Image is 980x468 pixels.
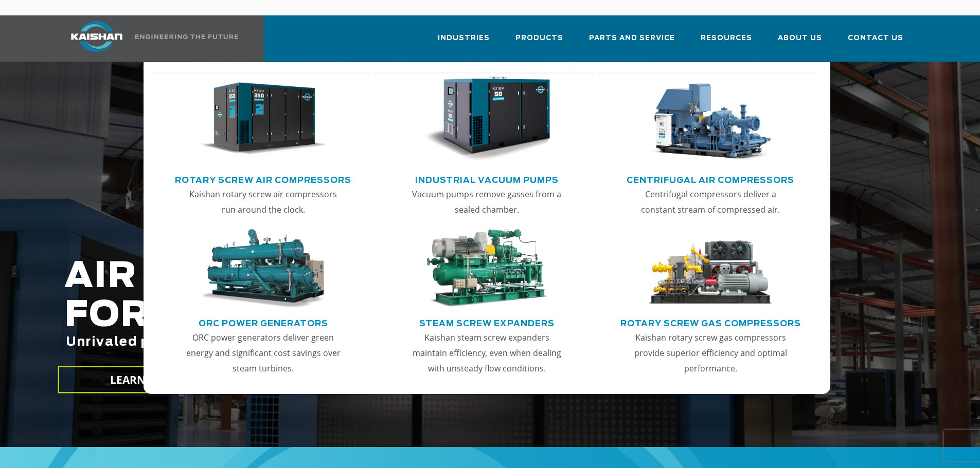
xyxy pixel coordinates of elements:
a: Rotary Screw Air Compressors [175,171,351,186]
span: Parts and Service [589,32,675,44]
a: LEARN MORE [58,366,233,394]
img: thumb-Centrifugal-Air-Compressors [647,77,774,162]
p: Kaishan rotary screw gas compressors provide superior efficiency and optimal performance. [630,330,791,376]
a: Industries [438,25,490,60]
a: Industrial Vacuum Pumps [415,171,559,186]
span: Unrivaled performance with up to 35% energy cost savings. [66,336,506,348]
span: Products [515,32,563,44]
img: thumb-Rotary-Screw-Gas-Compressors [647,229,774,308]
a: Kaishan USA [58,15,240,62]
span: Contact Us [848,32,903,44]
a: Products [515,25,563,60]
h2: AIR COMPRESSORS FOR THE [64,257,772,381]
a: About Us [778,25,822,60]
a: Steam Screw Expanders [419,314,555,330]
a: Contact Us [848,25,903,60]
p: Centrifugal compressors deliver a constant stream of compressed air. [630,186,791,217]
img: Engineering the future [135,34,238,39]
a: Rotary Screw Gas Compressors [620,314,801,330]
img: thumb-Industrial-Vacuum-Pumps [423,77,550,162]
a: Parts and Service [589,25,675,60]
a: ORC Power Generators [199,314,328,330]
span: Resources [701,32,752,44]
span: Industries [438,32,490,44]
img: thumb-Rotary-Screw-Air-Compressors [200,77,326,162]
span: About Us [778,32,822,44]
img: thumb-ORC-Power-Generators [200,229,326,308]
a: Centrifugal Air Compressors [627,171,794,186]
img: thumb-Steam-Screw-Expanders [423,229,550,308]
p: Vacuum pumps remove gasses from a sealed chamber. [406,186,567,217]
p: Kaishan steam screw expanders maintain efficiency, even when dealing with unsteady flow conditions. [406,330,567,376]
img: kaishan logo [58,21,135,52]
p: ORC power generators deliver green energy and significant cost savings over steam turbines. [183,330,344,376]
span: LEARN MORE [110,372,181,387]
p: Kaishan rotary screw air compressors run around the clock. [183,186,344,217]
a: Resources [701,25,752,60]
